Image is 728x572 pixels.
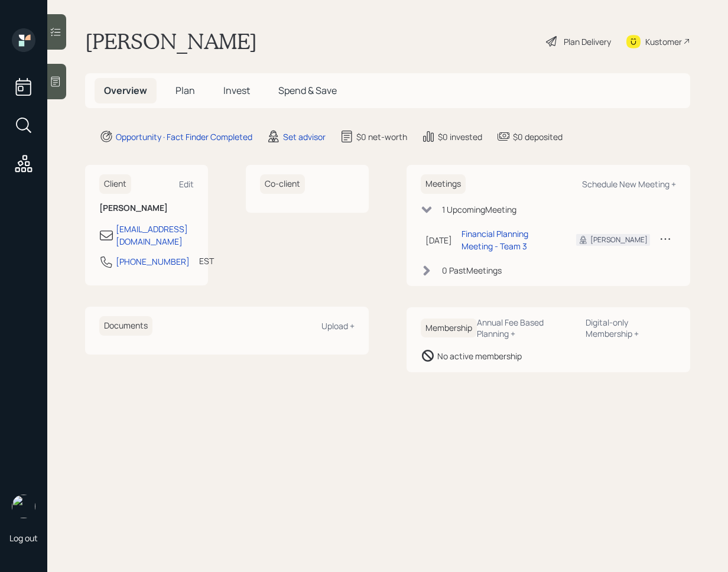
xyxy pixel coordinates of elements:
[461,227,557,252] div: Financial Planning Meeting - Team 3
[425,234,452,246] div: [DATE]
[116,255,190,268] div: [PHONE_NUMBER]
[586,317,676,339] div: Digital-only Membership +
[421,318,477,338] h6: Membership
[438,131,482,143] div: $0 invested
[179,178,194,190] div: Edit
[421,174,466,194] h6: Meetings
[223,84,250,97] span: Invest
[283,131,326,143] div: Set advisor
[564,35,611,48] div: Plan Delivery
[356,131,407,143] div: $0 net-worth
[278,84,337,97] span: Spend & Save
[85,28,257,54] h1: [PERSON_NAME]
[104,84,147,97] span: Overview
[199,255,214,267] div: EST
[175,84,195,97] span: Plan
[582,178,676,190] div: Schedule New Meeting +
[442,264,502,277] div: 0 Past Meeting s
[99,316,152,336] h6: Documents
[116,131,252,143] div: Opportunity · Fact Finder Completed
[513,131,563,143] div: $0 deposited
[9,532,38,544] div: Log out
[442,203,516,216] div: 1 Upcoming Meeting
[590,235,648,245] div: [PERSON_NAME]
[321,320,355,331] div: Upload +
[477,317,576,339] div: Annual Fee Based Planning +
[437,350,522,362] div: No active membership
[12,495,35,518] img: retirable_logo.png
[645,35,682,48] div: Kustomer
[99,174,131,194] h6: Client
[116,223,194,248] div: [EMAIL_ADDRESS][DOMAIN_NAME]
[99,203,194,213] h6: [PERSON_NAME]
[260,174,305,194] h6: Co-client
